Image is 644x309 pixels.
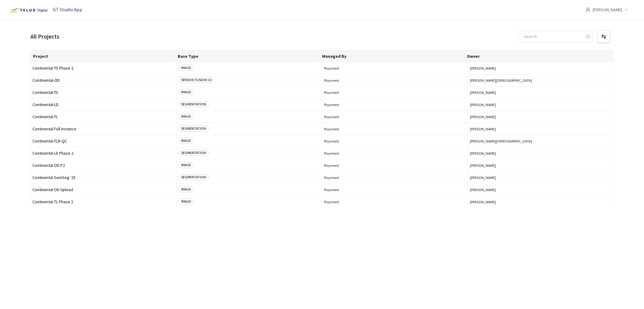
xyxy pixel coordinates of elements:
[32,102,174,107] span: Continental-LD
[470,78,612,83] button: [PERSON_NAME][DEMOGRAPHIC_DATA]
[32,163,174,168] span: Continental OD P2
[470,175,612,180] button: [PERSON_NAME]
[470,66,612,70] button: [PERSON_NAME]
[32,90,174,95] span: Continental-TS
[324,175,466,180] span: Playment
[178,89,194,95] span: IMAGE
[324,139,466,143] span: Playment
[178,186,194,192] span: IMAGE
[324,127,466,131] span: Playment
[324,115,466,119] span: Playment
[324,78,466,83] span: Playment
[32,66,174,70] span: Continental TS Phase 2
[32,151,174,156] span: Continental LD Phase 2
[30,32,59,41] div: All Projects
[178,138,194,144] span: IMAGE
[32,200,174,204] span: Continental TL Phase 2
[178,65,194,71] span: IMAGE
[178,174,209,180] span: SEGMENTATION
[178,150,209,156] span: SEGMENTATION
[178,125,209,132] span: SEGMENTATION
[470,90,612,95] button: [PERSON_NAME]
[470,200,612,204] button: [PERSON_NAME]
[178,77,214,83] span: SENSOR FUSION V2
[470,151,612,156] button: [PERSON_NAME]
[324,200,466,204] span: Playment
[625,8,628,11] span: down
[53,6,82,12] span: GT Studio App
[178,162,194,168] span: IMAGE
[175,50,320,62] th: Base Type
[32,187,174,192] span: Continental OD Upload
[178,198,194,204] span: IMAGE
[178,113,194,119] span: IMAGE
[470,102,612,107] button: [PERSON_NAME]
[324,187,466,192] span: Playment
[32,127,174,131] span: Continental Full Instance
[324,102,466,107] span: Playment
[324,66,466,70] span: Playment
[32,139,174,143] span: Continental-TLR-QC
[520,31,585,42] input: Search
[470,139,612,143] button: [PERSON_NAME][DEMOGRAPHIC_DATA]
[320,50,464,62] th: Managed By
[324,151,466,156] span: Playment
[470,115,612,119] button: [PERSON_NAME]
[470,127,612,131] button: [PERSON_NAME]
[31,50,175,62] th: Project
[32,78,174,83] span: Continental-OD
[324,163,466,168] span: Playment
[32,115,174,119] span: Continental-TL
[470,163,612,168] button: [PERSON_NAME]
[464,50,609,62] th: Owner
[470,187,612,192] button: [PERSON_NAME]
[7,5,49,15] img: Telus
[324,90,466,95] span: Playment
[178,101,209,107] span: SEGMENTATION
[585,7,590,12] span: user
[32,175,174,180] span: Continental SemSeg '25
